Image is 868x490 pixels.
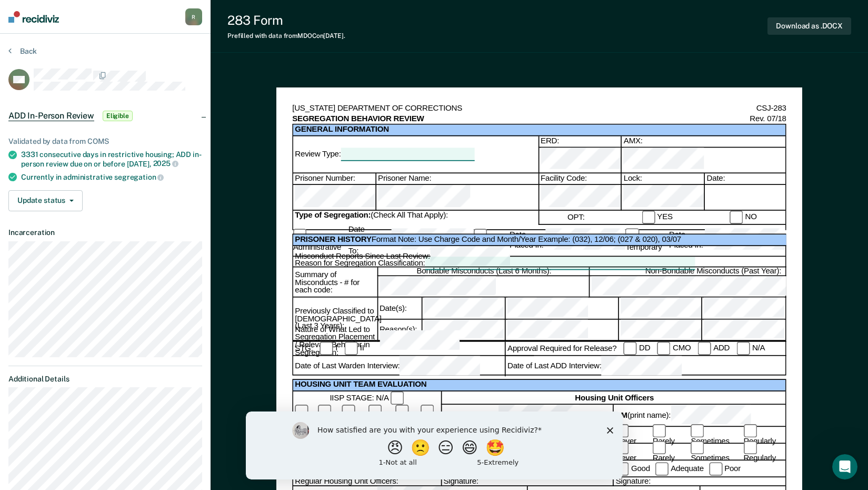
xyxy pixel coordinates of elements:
div: Prisoner Name: [375,185,538,211]
b: Housing Unit Officers [575,394,654,401]
input: Never [616,442,629,455]
label: Never [616,442,647,463]
label: ADD [698,342,730,355]
input: ADD [698,342,711,355]
div: IISP STAGE: N/A [295,391,441,405]
div: STG: [295,344,313,354]
b: HOUSING UNIT TEAM EVALUATION [295,380,426,389]
label: IV [368,405,388,426]
div: 283 Form [227,13,345,28]
input: Adequate [655,462,669,475]
input: III [342,405,355,418]
div: (Check All That Apply): [293,211,538,225]
label: Adequate [655,462,704,475]
div: Currently in administrative [21,172,202,182]
dt: Additional Details [8,375,202,384]
input: Rarely [653,424,666,437]
input: I [295,405,308,418]
label: Regularly [743,442,785,463]
label: Temporary [625,229,662,252]
b: SEGREGATION BEHAVIOR REVIEW [292,114,424,124]
label: V [395,405,414,426]
div: Date Classified To: [293,225,473,256]
input: Never [616,424,629,437]
input: DD [624,342,637,355]
input: Rarely [653,442,666,455]
input: IV [368,405,381,418]
div: Summary of Misconducts - # for each code: [293,268,377,298]
div: Date Placed In: [625,228,785,253]
div: Non-Bondable Misconducts (Past Year): [588,276,835,298]
input: V [395,405,408,418]
label: Rarely [653,442,686,463]
div: Facility Code: [538,174,621,185]
b: PM [616,411,627,419]
label: YES [642,211,673,224]
input: Punitive [473,229,486,242]
div: Date of Last ADD Interview: [507,356,835,377]
div: Prisoner Name: [375,174,538,185]
label: NO [730,211,756,224]
div: Format Note: Use Charge Code and Month/Year Example: (032), 12/06; (027 & 020), 03/07 [293,235,835,246]
div: Prefilled with data from MDOC on [DATE] . [227,32,345,40]
input: CMO [657,342,671,355]
label: II [344,342,364,355]
label: N/A [737,342,765,355]
div: (print name): [616,405,785,426]
button: Download as .DOCX [767,17,851,35]
input: Sometimes [691,424,704,437]
div: 3331 consecutive days in restrictive housing; ADD in-person review due on or before [DATE], [21,150,202,168]
div: Signature: [613,478,785,486]
div: Lock: [621,174,704,185]
label: Poor [709,462,741,475]
div: (print name): [443,405,613,426]
div: Previously Classified to [DEMOGRAPHIC_DATA] (Last 3 Years): [293,298,377,341]
input: Regularly [743,442,756,455]
label: CMO [657,342,691,355]
label: VI [421,405,441,426]
label: DD [624,342,651,355]
div: ERD: [538,148,621,173]
span: segregation [114,173,164,181]
div: Bondable Misconducts (Last 6 Months): [377,268,588,276]
div: Date of Last Warden Interview: [295,356,534,377]
div: AMX: [621,148,785,173]
label: Rarely [653,424,686,445]
button: Back [8,46,37,56]
input: NO [730,211,743,224]
div: Date: [704,174,785,185]
label: II [317,405,335,426]
iframe: Survey by Kim from Recidiviz [246,411,623,479]
input: VI [421,405,434,418]
label: III [342,405,361,426]
label: Good [616,462,650,475]
input: Sometimes [691,442,704,455]
span: Eligible [103,111,133,121]
div: OPT: [567,212,585,223]
span: 2025 [153,159,178,168]
div: Date(s): [377,298,421,319]
div: Reason(s): [377,319,421,341]
label: Punitive [473,229,502,252]
label: Sometimes [691,424,738,445]
dt: Incarceration [8,228,202,237]
div: Regular Housing Unit Officers: [293,478,441,486]
div: Review Type: [295,148,538,161]
div: [US_STATE] DEPARTMENT OF CORRECTIONS [292,103,462,114]
input: Temporary [625,229,638,242]
div: Prisoner Number: [293,174,375,185]
label: Administrative [293,229,341,252]
button: Update status [8,190,83,211]
button: R [185,8,202,25]
label: I [295,405,310,426]
div: Lock: [621,185,704,211]
div: Misconduct Reports Since Last Review: [295,246,835,267]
